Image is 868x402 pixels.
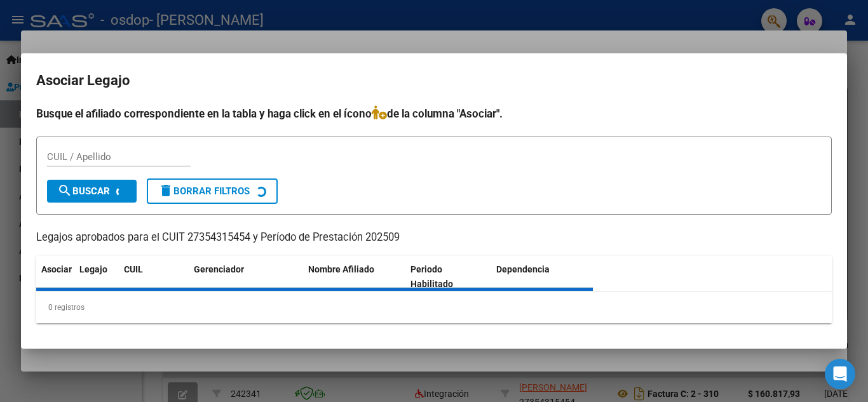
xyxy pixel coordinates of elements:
datatable-header-cell: Legajo [74,256,119,298]
datatable-header-cell: Dependencia [491,256,593,298]
datatable-header-cell: Gerenciador [189,256,303,298]
mat-icon: search [57,183,72,198]
button: Buscar [47,180,137,203]
h4: Busque el afiliado correspondiente en la tabla y haga click en el ícono de la columna "Asociar". [36,105,832,122]
p: Legajos aprobados para el CUIT 27354315454 y Período de Prestación 202509 [36,230,832,246]
span: Nombre Afiliado [308,264,374,274]
span: Buscar [57,185,110,197]
span: Borrar Filtros [158,185,250,197]
h2: Asociar Legajo [36,69,832,93]
div: Open Intercom Messenger [825,359,855,389]
span: Periodo Habilitado [410,264,453,289]
div: 0 registros [36,291,832,323]
span: CUIL [124,264,143,274]
datatable-header-cell: Nombre Afiliado [303,256,405,298]
datatable-header-cell: Periodo Habilitado [405,256,491,298]
mat-icon: delete [158,183,173,198]
span: Asociar [41,264,72,274]
span: Legajo [79,264,107,274]
button: Borrar Filtros [147,178,278,204]
datatable-header-cell: Asociar [36,256,74,298]
span: Gerenciador [194,264,244,274]
datatable-header-cell: CUIL [119,256,189,298]
span: Dependencia [496,264,550,274]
